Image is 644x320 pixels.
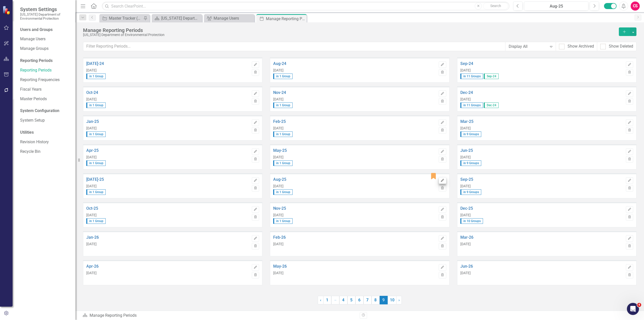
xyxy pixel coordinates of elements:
[460,97,623,101] div: [DATE]
[86,218,106,224] span: in 1 Group
[273,126,436,130] div: [DATE]
[273,235,436,240] a: Feb-26
[609,44,633,49] div: Show Deleted
[86,61,249,66] a: [DATE]-24
[86,271,249,275] div: [DATE]
[460,126,623,130] div: [DATE]
[2,5,12,15] img: ClearPoint Strategy
[86,189,106,195] span: in 1 Group
[273,61,436,66] a: Aug-24
[86,102,106,108] span: in 1 Group
[273,213,436,217] div: [DATE]
[631,2,640,11] button: CS
[460,160,481,166] span: in 9 Groups
[364,296,372,304] a: 7
[86,126,249,130] div: [DATE]
[161,15,201,21] div: [US_STATE] Department of Environmental Protection
[86,90,249,95] a: Oct-24
[86,177,249,182] a: [DATE]-25
[524,2,588,11] button: Aug-25
[86,131,106,137] span: in 1 Group
[86,68,249,73] div: [DATE]
[86,213,249,217] div: [DATE]
[273,184,436,188] div: [DATE]
[323,296,331,304] a: 1
[20,67,70,73] a: Reporting Periods
[460,90,623,95] a: Dec-24
[20,130,70,135] div: Utilities
[102,2,509,11] input: Search ClearPoint...
[460,242,623,246] div: [DATE]
[460,148,623,153] a: Jun-25
[86,242,249,246] div: [DATE]
[509,44,547,49] div: Display All
[460,61,623,66] a: Sep-24
[273,155,436,159] div: [DATE]
[20,58,70,64] div: Reporting Periods
[460,177,623,182] a: Sep-25
[355,296,364,304] a: 6
[273,264,436,269] a: May-26
[484,74,499,79] span: Sep-24
[347,296,355,304] a: 5
[460,155,623,159] div: [DATE]
[637,303,641,307] span: 4
[83,27,616,33] div: Manage Reporting Periods
[273,131,293,137] span: in 1 Group
[273,271,436,275] div: [DATE]
[20,12,70,21] small: [US_STATE] Department of Environmental Protection
[20,96,70,102] a: Master Periods
[273,160,293,166] span: in 1 Group
[20,27,70,33] div: Users and Groups
[460,271,623,275] div: [DATE]
[20,77,70,83] a: Reporting Frequencies
[273,242,436,246] div: [DATE]
[273,74,293,79] span: in 1 Group
[83,313,356,318] div: Manage Reporting Periods
[460,218,483,224] span: in 10 Groups
[398,298,400,302] span: ›
[273,90,436,95] a: Nov-24
[83,42,505,51] input: Filter Reporting Periods...
[20,46,70,52] a: Manage Groups
[460,102,483,108] span: in 11 Groups
[86,148,249,153] a: Apr-25
[20,108,70,114] div: System Configuration
[460,206,623,211] a: Dec-25
[460,119,623,124] a: Mar-25
[460,189,481,195] span: in 9 Groups
[109,15,142,21] div: Master Tracker (External)
[526,3,587,9] div: Aug-25
[86,160,106,166] span: in 1 Group
[372,296,380,304] a: 8
[86,119,249,124] a: Jan-25
[388,296,396,304] a: 10
[380,296,388,304] span: 9
[205,15,253,21] a: Manage Users
[460,264,623,269] a: Jun-26
[273,68,436,73] div: [DATE]
[86,155,249,159] div: [DATE]
[273,206,436,211] a: Nov-25
[273,189,293,195] span: in 1 Group
[20,139,70,145] a: Revision History
[490,4,501,8] span: Search
[20,149,70,155] a: Recycle Bin
[86,184,249,188] div: [DATE]
[273,148,436,153] a: May-25
[86,74,106,79] span: in 1 Group
[460,74,483,79] span: in 11 Groups
[153,15,201,21] a: [US_STATE] Department of Environmental Protection
[460,184,623,188] div: [DATE]
[339,296,347,304] a: 4
[273,218,293,224] span: in 1 Group
[86,264,249,269] a: Apr-26
[86,235,249,240] a: Jan-26
[214,15,253,21] div: Manage Users
[460,213,623,217] div: [DATE]
[483,3,508,10] button: Search
[484,102,499,108] span: Dec-24
[568,44,594,49] div: Show Archived
[83,33,616,37] div: [US_STATE] Department of Environmental Protection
